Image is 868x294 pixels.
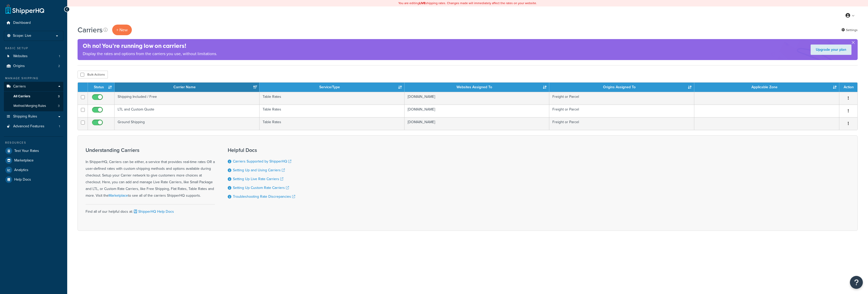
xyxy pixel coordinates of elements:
td: Freight or Parcel [549,92,694,105]
a: ShipperHQ Help Docs [133,209,174,214]
p: Display the rates and options from the carriers you use, without limitations. [83,50,217,57]
a: Marketplace [109,193,128,198]
span: Dashboard [13,21,31,25]
a: Setting Up and Using Carriers [233,167,285,173]
th: Action [839,83,857,92]
th: Applicable Zone: activate to sort column ascending [694,83,839,92]
a: Carriers [4,82,63,91]
th: Service/Type: activate to sort column ascending [260,83,405,92]
span: 3 [58,94,60,99]
td: Freight or Parcel [549,105,694,117]
span: Help Docs [14,178,31,182]
li: Method Merging Rules [4,101,63,111]
h3: Understanding Carriers [86,147,215,153]
span: Test Your Rates [14,149,39,153]
div: Resources [4,141,63,145]
a: Carriers Supported by ShipperHQ [233,159,291,164]
td: [DOMAIN_NAME] [405,117,550,130]
div: Basic Setup [4,46,63,50]
th: Origins Assigned To: activate to sort column ascending [549,83,694,92]
h3: Helpful Docs [228,147,295,153]
b: LIVE [419,1,425,5]
a: Shipping Rules [4,112,63,121]
td: [DOMAIN_NAME] [405,105,550,117]
h1: Carriers [78,25,103,35]
div: Manage Shipping [4,76,63,80]
span: Method Merging Rules [13,104,46,108]
a: ShipperHQ Home [5,4,44,14]
li: Websites [4,52,63,61]
th: Status: activate to sort column ascending [88,83,115,92]
a: Dashboard [4,18,63,28]
a: Setting Up Live Rate Carriers [233,176,283,182]
span: 1 [59,124,60,129]
span: Websites [13,54,28,58]
span: Shipping Rules [13,114,37,119]
a: Websites 1 [4,52,63,61]
td: [DOMAIN_NAME] [405,92,550,105]
span: Origins [13,64,25,68]
th: Carrier Name: activate to sort column ascending [115,83,260,92]
th: Websites Assigned To: activate to sort column ascending [405,83,550,92]
td: Table Rates [260,92,405,105]
a: Test Your Rates [4,146,63,156]
button: Bulk Actions [78,71,108,78]
h4: Oh no! You’re running low on carriers! [83,42,217,50]
a: Analytics [4,165,63,175]
span: 3 [58,104,60,108]
span: 1 [59,54,60,58]
span: Marketplace [14,158,34,163]
a: Origins 2 [4,61,63,71]
li: All Carriers [4,92,63,101]
span: All Carriers [13,94,30,99]
span: Advanced Features [13,124,44,129]
a: Help Docs [4,175,63,184]
div: Find all of our helpful docs at: [86,204,215,215]
button: + New [112,25,132,35]
li: Origins [4,61,63,71]
a: Method Merging Rules 3 [4,101,63,111]
td: Freight or Parcel [549,117,694,130]
td: Ground Shipping [115,117,260,130]
a: Upgrade your plan [811,45,851,55]
td: Table Rates [260,105,405,117]
td: LTL and Custom Quote [115,105,260,117]
li: Carriers [4,82,63,111]
span: Scope: Live [13,34,31,38]
a: Marketplace [4,156,63,165]
span: Analytics [14,168,28,172]
td: Table Rates [260,117,405,130]
a: All Carriers 3 [4,92,63,101]
button: Open Resource Center [850,276,863,289]
a: Advanced Features 1 [4,122,63,131]
a: Troubleshooting Rate Discrepancies [233,194,295,199]
div: In ShipperHQ, Carriers can be either, a service that provides real-time rates OR a user-defined r... [86,147,215,199]
li: Advanced Features [4,122,63,131]
td: Shipping Included / Free [115,92,260,105]
span: Carriers [13,84,26,89]
a: Settings [841,26,858,34]
a: Setting Up Custom Rate Carriers [233,185,289,190]
span: 2 [58,64,60,68]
